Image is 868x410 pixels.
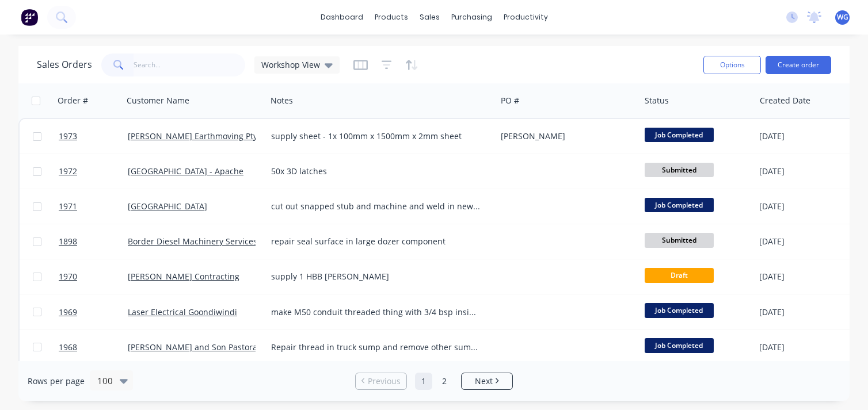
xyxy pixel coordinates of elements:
div: sales [414,9,446,26]
div: [DATE] [759,131,845,142]
span: Submitted [645,163,714,177]
div: Status [645,95,669,106]
span: Next [475,375,493,387]
div: purchasing [446,9,498,26]
a: [PERSON_NAME] Contracting [128,271,239,282]
a: dashboard [315,9,369,26]
div: Order # [58,95,88,106]
a: Page 1 is your current page [415,373,432,390]
span: Job Completed [645,303,714,317]
div: PO # [501,95,519,106]
a: [PERSON_NAME] Earthmoving Pty Ltd [128,131,272,141]
div: Repair thread in truck sump and remove other sump plug that was stuck shouldnt have taken as long... [271,342,481,353]
div: [DATE] [759,342,845,353]
div: [DATE] [759,201,845,212]
div: [DATE] [759,271,845,282]
span: 1968 [59,342,77,353]
div: [DATE] [759,306,845,318]
ul: Pagination [351,373,517,390]
span: Job Completed [645,198,714,212]
button: Options [703,56,761,74]
a: [GEOGRAPHIC_DATA] - Apache [128,166,243,177]
img: Factory [21,9,38,26]
a: Page 2 [436,373,453,390]
span: 1972 [59,166,77,177]
a: 1971 [59,189,128,224]
span: Rows per page [28,375,85,387]
span: Job Completed [645,338,714,352]
button: Create order [766,56,831,74]
span: Draft [645,268,714,282]
div: cut out snapped stub and machine and weld in new one on swivel wheel see photo [271,201,481,212]
span: 1969 [59,306,77,318]
span: 1970 [59,271,77,282]
a: 1968 [59,330,128,365]
a: 1973 [59,119,128,154]
a: Laser Electrical Goondiwindi [128,306,237,317]
span: WG [837,12,848,22]
span: Previous [368,375,401,387]
a: 1972 [59,154,128,189]
a: [PERSON_NAME] and Son Pastoral [128,342,260,352]
div: productivity [498,9,554,26]
a: 1969 [59,295,128,329]
div: Notes [271,95,293,106]
div: make M50 conduit threaded thing with 3/4 bsp inside thread the M32 conduit threaded onto supplied... [271,306,481,318]
div: supply 1 HBB [PERSON_NAME] [271,271,481,282]
a: 1970 [59,259,128,294]
div: Customer Name [127,95,189,106]
span: Submitted [645,233,714,247]
div: supply sheet - 1x 100mm x 1500mm x 2mm sheet [271,131,481,142]
span: 1971 [59,201,77,212]
a: 1898 [59,224,128,259]
span: 1898 [59,236,77,247]
a: Previous page [356,375,406,387]
div: repair seal surface in large dozer component [271,236,481,247]
div: [PERSON_NAME] [501,131,629,142]
span: Job Completed [645,128,714,142]
a: Border Diesel Machinery Services [128,236,257,247]
a: [GEOGRAPHIC_DATA] [128,201,207,212]
div: [DATE] [759,166,845,177]
div: Created Date [760,95,810,106]
input: Search... [134,53,246,76]
span: 1973 [59,131,77,142]
div: [DATE] [759,236,845,247]
div: 50x 3D latches [271,166,481,177]
div: products [369,9,414,26]
span: Workshop View [261,59,320,71]
h1: Sales Orders [37,59,92,70]
a: Next page [462,375,512,387]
